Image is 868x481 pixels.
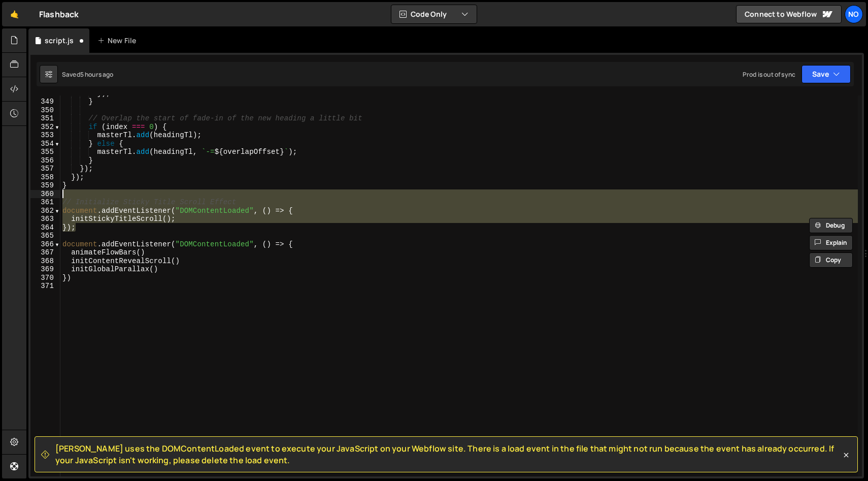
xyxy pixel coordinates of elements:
div: 369 [30,265,60,274]
div: 349 [30,98,60,106]
div: 368 [30,257,60,266]
div: 364 [30,223,60,232]
div: 361 [30,198,60,207]
span: [PERSON_NAME] uses the DOMContentLoaded event to execute your JavaScript on your Webflow site. Th... [55,443,841,466]
div: Saved [62,70,114,79]
div: 351 [30,114,60,123]
button: Explain [809,235,853,250]
button: Code Only [391,5,477,23]
div: 356 [30,156,60,165]
div: 350 [30,106,60,115]
div: 357 [30,165,60,173]
a: 🤙 [2,2,27,26]
button: Copy [809,252,853,268]
div: 363 [30,215,60,223]
div: 362 [30,207,60,215]
div: 358 [30,173,60,182]
div: 371 [30,282,60,291]
div: Prod is out of sync [743,70,795,79]
div: 370 [30,274,60,282]
div: 5 hours ago [80,70,114,79]
div: 365 [30,232,60,240]
div: Flashback [39,8,79,20]
div: 366 [30,240,60,249]
button: Debug [809,218,853,233]
div: 353 [30,131,60,140]
div: 352 [30,123,60,132]
a: Connect to Webflow [736,5,842,23]
a: No [845,5,863,23]
div: 367 [30,248,60,257]
div: script.js [45,36,74,46]
button: Save [802,65,851,83]
div: 355 [30,148,60,156]
div: New File [97,36,140,46]
div: 354 [30,140,60,148]
div: 359 [30,181,60,190]
div: 360 [30,190,60,199]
